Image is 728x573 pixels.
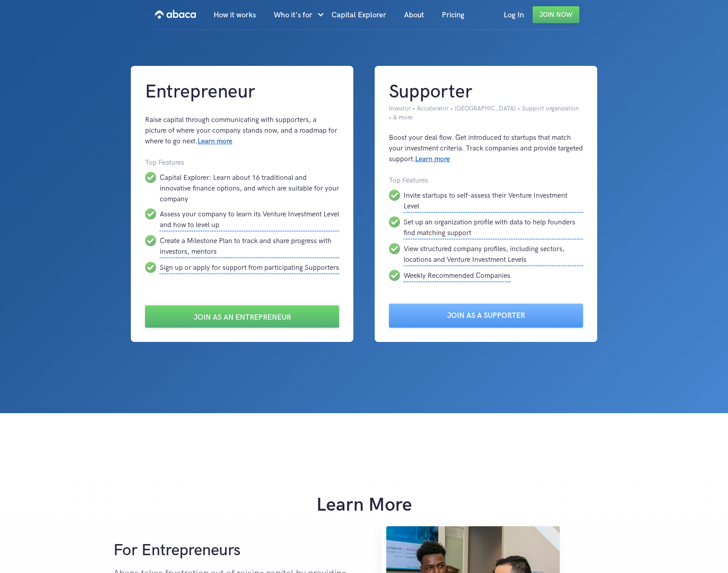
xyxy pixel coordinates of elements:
[389,104,583,122] div: Investor • Accelerator • [GEOGRAPHIC_DATA] • Support organization • & more
[145,158,339,168] div: Top Features
[145,80,339,104] h1: Entrepreneur
[389,175,583,186] div: Top Features
[160,208,339,232] div: Assess your company to learn its Venture Investment Level and how to level up
[160,235,339,258] div: Create a Milestone Plan to track and share progress with investors, mentors
[533,6,579,23] a: Join Now
[404,243,583,266] div: View structured company profiles, including sectors, locations and Venture Investment Levels
[160,262,339,274] div: Sign up or apply for support from participating Supporters
[113,540,241,562] strong: For Entrepreneurs
[404,190,583,213] div: Invite startups to self-assess their Venture Investment Level
[109,493,619,517] h1: Learn More
[415,155,450,163] a: Learn more
[404,270,510,282] div: Weekly Recommended Companies
[145,115,339,147] div: Raise capital through communicating with supporters, a picture of where your company stands now, ...
[198,137,232,146] a: Learn more
[404,216,583,240] div: Set up an organization profile with data to help founders find matching support
[145,305,339,328] a: Join as an Entrepreneur
[389,80,583,104] h1: Supporter
[155,7,196,21] img: Abaca logo
[160,172,339,205] div: Capital Explorer: Learn about 16 traditional and innovative finance options, and which are suitab...
[389,304,583,328] a: Join as a Supporter
[389,133,583,165] div: Boost your deal flow. Get introduced to startups that match your investment criteria. Track compa...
